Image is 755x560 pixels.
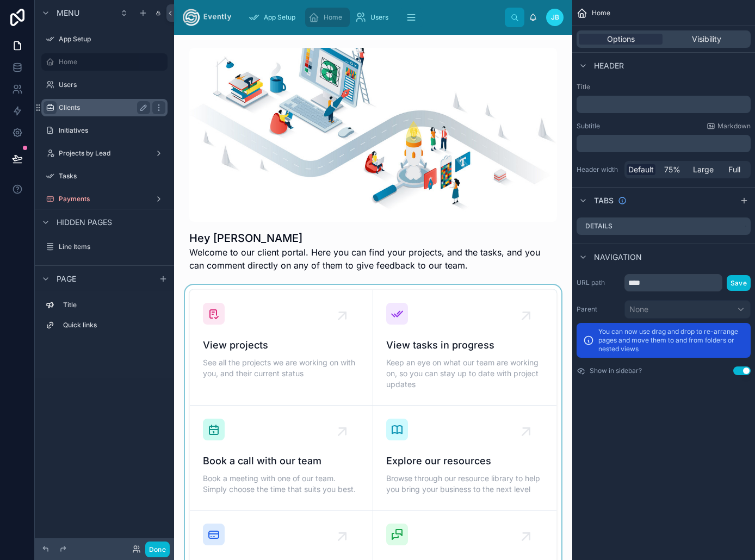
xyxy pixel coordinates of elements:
[577,96,751,113] div: scrollable content
[59,126,165,135] label: Initiatives
[305,8,350,27] a: Home
[594,252,642,263] span: Navigation
[727,275,751,291] button: Save
[624,300,751,319] button: None
[59,103,146,112] label: Clients
[41,190,168,208] a: Payments
[57,217,112,228] span: Hidden pages
[594,60,624,71] span: Header
[63,301,163,309] label: Title
[551,13,559,22] span: JB
[41,30,168,48] a: App Setup
[692,34,721,45] span: Visibility
[717,122,751,130] span: Markdown
[370,13,388,22] span: Users
[629,304,648,315] span: None
[41,167,168,185] a: Tasks
[59,58,161,66] label: Home
[264,13,295,22] span: App Setup
[41,122,168,139] a: Initiatives
[245,8,303,27] a: App Setup
[707,122,751,130] a: Markdown
[577,135,751,152] div: scrollable content
[59,242,165,251] label: Line Items
[628,164,654,175] span: Default
[594,195,614,206] span: Tabs
[57,273,76,284] span: Page
[35,291,174,345] div: scrollable content
[57,8,79,18] span: Menu
[577,83,751,91] label: Title
[728,164,740,175] span: Full
[145,542,170,557] button: Done
[585,222,612,231] label: Details
[592,9,610,17] span: Home
[59,35,165,43] label: App Setup
[63,321,163,329] label: Quick links
[577,122,600,130] label: Subtitle
[664,164,680,175] span: 75%
[577,305,620,314] label: Parent
[607,34,635,45] span: Options
[59,80,165,89] label: Users
[59,172,165,181] label: Tasks
[324,13,342,22] span: Home
[352,8,396,27] a: Users
[41,53,168,71] a: Home
[598,327,744,353] p: You can now use drag and drop to re-arrange pages and move them to and from folders or nested views
[183,9,231,26] img: App logo
[41,76,168,94] a: Users
[577,278,620,287] label: URL path
[41,238,168,256] a: Line Items
[590,366,642,375] label: Show in sidebar?
[577,165,620,174] label: Header width
[59,149,150,158] label: Projects by Lead
[41,99,168,116] a: Clients
[59,195,150,203] label: Payments
[240,5,505,29] div: scrollable content
[41,145,168,162] a: Projects by Lead
[693,164,714,175] span: Large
